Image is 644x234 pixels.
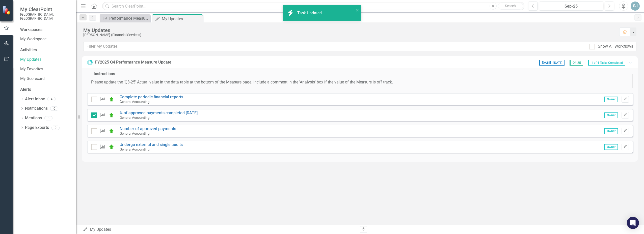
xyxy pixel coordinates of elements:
span: 1 of 4 Tasks Completed [588,60,625,66]
button: Sep-25 [539,2,603,11]
div: Performance Measure Report [109,15,149,21]
div: Show All Workflows [598,44,633,49]
button: Search [498,3,523,10]
div: Open Intercom Messenger [627,217,639,229]
span: Owner [604,112,618,118]
a: Undergo external and single audits [120,142,183,147]
a: Alert Inbox [25,96,45,102]
a: Number of approved payments [120,126,176,131]
span: Search [505,4,516,8]
a: Page Exports [25,125,49,131]
input: Search ClearPoint... [102,2,524,11]
small: [GEOGRAPHIC_DATA], [GEOGRAPHIC_DATA] [20,12,71,21]
small: General Accounting [120,131,150,135]
a: My Updates [20,57,71,63]
a: Performance Measure Report [101,15,149,21]
a: Mentions [25,115,42,121]
span: Owner [604,128,618,134]
small: General Accounting [120,115,150,120]
span: My ClearPoint [20,6,71,12]
div: 0 [51,126,60,130]
span: Owner [604,144,618,150]
div: My Updates [162,16,201,22]
span: Q4-25 [570,60,583,66]
div: My Updates [83,27,614,33]
div: 4 [47,97,56,101]
img: ClearPoint Strategy [3,6,11,15]
div: Alerts [20,87,71,93]
img: On Track (80% or higher) [109,112,115,118]
div: 0 [50,106,58,111]
img: On Track (80% or higher) [109,128,115,134]
a: % of approved payments completed [DATE] [120,110,198,115]
a: Notifications [25,106,48,111]
p: Please update the 'Q3-25' Actual value in the data table at the bottom of the Measure page. Inclu... [91,79,629,85]
small: General Accounting [120,147,150,151]
a: My Scorecard [20,76,71,82]
div: Sep-25 [541,3,602,9]
div: 0 [44,116,52,120]
div: [PERSON_NAME] (Financial Services) [83,33,614,37]
div: Task Updated [297,10,323,16]
small: General Accounting [120,100,150,104]
legend: Instructions [91,71,118,77]
input: Filter My Updates... [83,42,586,51]
img: On Track (80% or higher) [109,96,115,102]
button: SJ [631,2,640,11]
div: Workspaces [20,27,42,33]
div: Activities [20,47,71,53]
a: My Favorites [20,66,71,72]
span: Owner [604,97,618,102]
a: Complete periodic financial reports [120,95,183,99]
img: On Track (80% or higher) [109,144,115,150]
span: [DATE] - [DATE] [539,60,565,66]
a: My Workspace [20,36,71,42]
div: FY2025 Q4 Performance Measure Update [95,60,171,65]
div: My Updates [83,227,356,232]
button: close [356,7,359,13]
